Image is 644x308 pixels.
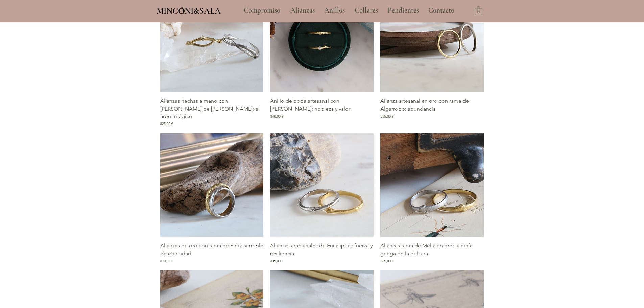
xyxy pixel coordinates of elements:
nav: Sitio [225,2,473,19]
img: Minconi Sala [179,7,185,14]
a: Compromiso [239,2,285,19]
a: Alianzas artesanales de Eucaliptus: fuerza y resiliencia335,00 € [270,242,374,264]
p: Compromiso [240,2,284,19]
span: 335,00 € [270,259,283,264]
a: Contacto [423,2,460,19]
a: Pendientes [383,2,423,19]
p: Anillo de boda artesanal con [PERSON_NAME]: nobleza y valor [270,97,374,113]
a: Alianzas rama de Melia en oro: la ninfa griega de la dulzura335,00 € [380,242,484,264]
a: Alianzas artesanales de oro Minconi Sala [160,133,264,237]
span: 340,00 € [270,114,283,119]
a: Carrito con 0 ítems [475,6,482,15]
p: Alianzas de oro con rama de Pino: símbolo de eternidad [160,242,264,257]
p: Alianzas [287,2,318,19]
a: Alianzas hechas a mano con [PERSON_NAME] de [PERSON_NAME]: el árbol mágico325,00 € [160,97,264,126]
div: Galería de Alianzas artesanales de Eucaliptus: fuerza y resiliencia [270,133,374,264]
span: MINCONI&SALA [157,6,221,16]
p: Anillos [321,2,348,19]
span: 370,00 € [160,259,173,264]
div: Galería de Alianzas rama de Melia en oro: la ninfa griega de la dulzura [380,133,484,264]
p: Pendientes [384,2,422,19]
a: Collares [350,2,383,19]
p: Alianza artesanal en oro con rama de Algarrobo: abundancia [380,97,484,113]
div: Galería de Alianzas de oro con rama de Pino: símbolo de eternidad [160,133,264,264]
p: Contacto [425,2,458,19]
p: Alianzas hechas a mano con [PERSON_NAME] de [PERSON_NAME]: el árbol mágico [160,97,264,120]
p: Alianzas artesanales de Eucaliptus: fuerza y resiliencia [270,242,374,257]
span: 335,00 € [380,114,393,119]
a: Anillos [319,2,350,19]
a: Alianzas [285,2,319,19]
span: 325,00 € [160,121,173,126]
a: Alianzas artesanales Minconi Sala [270,133,374,237]
a: Alianza artesanal en oro con rama de Algarrobo: abundancia335,00 € [380,97,484,126]
a: Alianzas inspiradas en la naturaleza Barcelona [380,133,484,237]
a: MINCONI&SALA [157,4,221,16]
text: 0 [477,10,480,15]
p: Collares [351,2,381,19]
span: 335,00 € [380,259,393,264]
a: Alianzas de oro con rama de Pino: símbolo de eternidad370,00 € [160,242,264,264]
a: Anillo de boda artesanal con [PERSON_NAME]: nobleza y valor340,00 € [270,97,374,126]
p: Alianzas rama de Melia en oro: la ninfa griega de la dulzura [380,242,484,257]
